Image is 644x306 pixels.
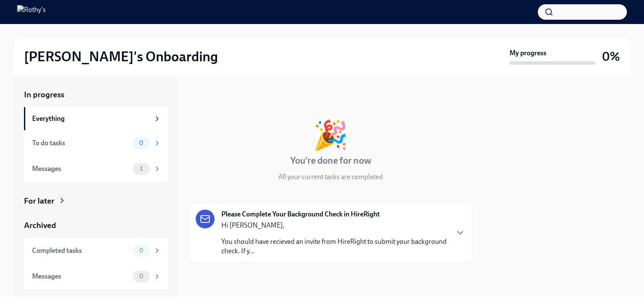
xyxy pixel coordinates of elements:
p: You should have recieved an invite from HireRight to submit your background check. If y... [221,237,448,256]
a: In progress [24,89,168,100]
h4: You're done for now [290,154,371,167]
p: All your current tasks are completed [278,172,383,182]
strong: My progress [510,48,546,58]
span: 1 [135,165,148,172]
p: Hi [PERSON_NAME], [221,221,448,230]
a: To do tasks0 [24,130,168,156]
div: In progress [188,89,229,100]
div: Everything [32,114,150,123]
a: For later [24,195,168,207]
h2: [PERSON_NAME]'s Onboarding [24,48,218,65]
div: To do tasks [32,138,129,148]
h3: 0% [602,49,620,64]
div: For later [24,195,54,207]
span: 0 [134,273,149,279]
span: 0 [134,140,149,146]
div: Completed tasks [32,246,129,255]
div: Messages [32,164,129,174]
a: Messages0 [24,264,168,289]
div: Messages [32,272,129,281]
div: 🎉 [313,121,348,149]
a: Messages1 [24,156,168,182]
span: 0 [134,247,149,254]
a: Archived [24,220,168,231]
img: Rothy's [17,5,46,19]
strong: Please Complete Your Background Check in HireRight [221,210,380,219]
a: Everything [24,107,168,130]
a: Completed tasks0 [24,238,168,264]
